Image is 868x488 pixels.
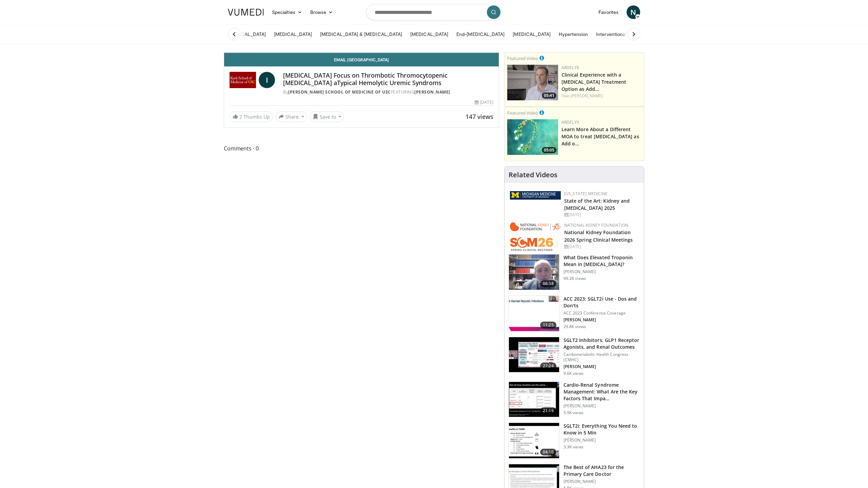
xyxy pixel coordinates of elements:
img: 2f55ff1b-7dfd-45fe-8fd0-c2d52ecd058d.150x105_q85_crop-smart_upscale.jpg [509,423,559,458]
h3: ACC 2023: SGLT2i Use - Dos and Don'ts [564,296,640,309]
span: 05:41 [542,93,556,99]
div: By FEATURING [283,89,493,95]
img: 5200eabc-bf1e-448d-82ed-58aa581545cf.150x105_q85_crop-smart_upscale.jpg [509,337,559,372]
span: 147 views [466,113,493,121]
a: [PERSON_NAME] [414,89,450,95]
p: [PERSON_NAME] [564,317,640,323]
input: Search topics, interventions [366,4,502,20]
span: 06:38 [540,280,556,287]
a: [MEDICAL_DATA] [406,27,452,41]
a: Ardelyx [561,65,579,70]
img: 9258cdf1-0fbf-450b-845f-99397d12d24a.150x105_q85_crop-smart_upscale.jpg [509,296,559,331]
h3: SGLT2 Inhibitors, GLP1 Receptor Agonists, and Renal Outcomes [564,337,640,350]
p: [PERSON_NAME] [564,403,640,409]
a: National Kidney Foundation [564,222,628,228]
a: 11:25 ACC 2023: SGLT2i Use - Dos and Don'ts ACC 2023 Conference Coverage [PERSON_NAME] 29.8K views [509,296,640,331]
small: Featured Video [507,55,538,61]
img: 68880e59-0076-413d-b1a5-e8fc6db9bbc2.150x105_q85_crop-smart_upscale.jpg [509,382,559,417]
span: Comments 0 [224,144,499,153]
span: 04:10 [540,449,556,455]
a: [PERSON_NAME] School of Medicine of USC [288,89,391,95]
small: Featured Video [507,110,538,116]
a: Learn More About a Different MOA to treat [MEDICAL_DATA] as Add o… [561,126,639,147]
a: 2 Thumbs Up [230,111,273,122]
h4: [MEDICAL_DATA] Focus on Thrombotic Thromocytopenic [MEDICAL_DATA] aTypical Hemolytic Uremic Syndroms [283,72,493,86]
div: [DATE] [564,244,638,250]
p: ACC 2023 Conference Coverage [564,310,640,316]
a: 05:41 [507,65,558,100]
h3: What Does Elevated Troponin Mean in [MEDICAL_DATA]? [564,254,640,268]
span: 2 [239,114,242,120]
a: Clinical Experience with a [MEDICAL_DATA] Treatment Option as Add… [561,72,626,92]
span: 27:24 [540,363,556,369]
p: [PERSON_NAME] [564,364,640,369]
a: Hypertension [555,27,592,41]
a: Specialties [268,5,306,19]
a: I [259,72,275,88]
img: 98daf78a-1d22-4ebe-927e-10afe95ffd94.150x105_q85_crop-smart_upscale.jpg [509,255,559,290]
a: Favorites [594,5,623,19]
h3: SGLT2i: Everything You Need to Know in 5 Min [564,423,640,436]
img: VuMedi Logo [228,9,264,16]
img: 936b65e8-beaf-482e-be8f-62eeafe87c20.png.150x105_q85_crop-smart_upscale.png [507,65,558,100]
p: 5.9K views [564,410,584,415]
span: 05:05 [542,147,556,153]
a: 27:24 SGLT2 Inhibitors, GLP1 Receptor Agonists, and Renal Outcomes Cardiometabolic Health Congres... [509,337,640,376]
p: 99.2K views [564,276,586,281]
a: End-[MEDICAL_DATA] [452,27,509,41]
p: [PERSON_NAME] [564,479,640,484]
img: e6d17344-fbfb-4f72-bd0b-67fd5f7f5bb5.png.150x105_q85_crop-smart_upscale.png [507,119,558,155]
h3: The Best of AHA23 for the Primary Care Doctor [564,464,640,477]
h3: Cardio-Renal Syndrome Management: What Are the Key Factors That Impa… [564,382,640,402]
a: [MEDICAL_DATA] [509,27,555,41]
span: 21:19 [540,407,556,414]
a: N [627,5,640,19]
a: [MEDICAL_DATA] [270,27,316,41]
img: Keck School of Medicine of USC [230,72,256,88]
a: 04:10 SGLT2i: Everything You Need to Know in 5 Min [PERSON_NAME] 3.3K views [509,423,640,459]
img: 5ed80e7a-0811-4ad9-9c3a-04de684f05f4.png.150x105_q85_autocrop_double_scale_upscale_version-0.2.png [510,191,561,200]
button: Share [276,111,307,122]
button: Save to [310,111,344,122]
p: 3.3K views [564,444,584,450]
img: 79503c0a-d5ce-4e31-88bd-91ebf3c563fb.png.150x105_q85_autocrop_double_scale_upscale_version-0.2.png [510,222,561,251]
a: State of the Art: Kidney and [MEDICAL_DATA] 2025 [564,198,630,211]
p: [PERSON_NAME] [564,269,640,274]
a: Ardelyx [561,119,579,125]
a: 06:38 What Does Elevated Troponin Mean in [MEDICAL_DATA]? [PERSON_NAME] 99.2K views [509,254,640,290]
p: 29.8K views [564,324,586,329]
p: 9.6K views [564,371,584,376]
p: [PERSON_NAME] [564,438,640,443]
a: 05:05 [507,119,558,155]
a: [US_STATE] Medicine [564,191,608,197]
a: [MEDICAL_DATA] & [MEDICAL_DATA] [316,27,406,41]
a: National Kidney Foundation 2026 Spring Clinical Meetings [564,229,633,243]
a: 21:19 Cardio-Renal Syndrome Management: What Are the Key Factors That Impa… [PERSON_NAME] 5.9K views [509,382,640,418]
a: [PERSON_NAME] [571,93,603,99]
a: Email [GEOGRAPHIC_DATA] [224,53,499,66]
a: Interventional Nephrology [592,27,656,41]
a: Browse [306,5,337,19]
div: [DATE] [564,212,638,218]
h4: Related Videos [509,171,557,179]
p: Cardiometabolic Health Congress (CMHC) [564,352,640,363]
span: 11:25 [540,322,556,328]
div: [DATE] [475,99,493,105]
div: Feat. [561,93,641,99]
